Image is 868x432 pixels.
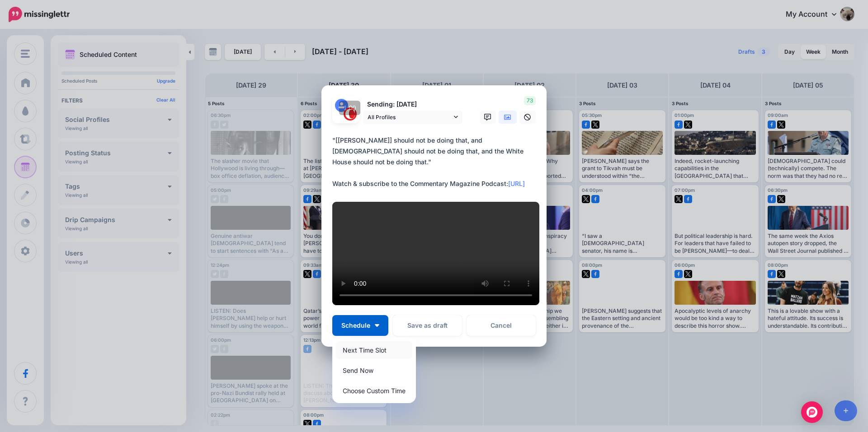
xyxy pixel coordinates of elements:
img: arrow-down-white.png [375,324,379,327]
div: Open Intercom Messenger [801,401,823,423]
span: 73 [524,96,536,105]
a: Next Time Slot [336,341,412,359]
a: All Profiles [363,111,462,124]
div: Schedule [332,338,416,403]
div: "[[PERSON_NAME]] should not be doing that, and [DEMOGRAPHIC_DATA] should not be doing that, and t... [332,135,540,200]
button: Schedule [332,315,388,336]
a: Send Now [336,362,412,379]
img: user_default_image.png [335,99,348,112]
p: Sending: [DATE] [363,99,462,110]
a: Cancel [467,315,536,336]
span: Schedule [341,322,370,329]
a: Choose Custom Time [336,382,412,399]
span: All Profiles [368,112,452,122]
button: Save as draft [393,315,462,336]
